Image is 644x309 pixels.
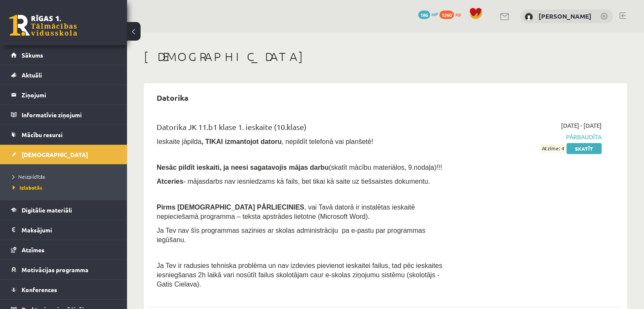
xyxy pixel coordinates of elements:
[22,246,44,254] span: Atzīmes
[144,50,627,64] h1: [DEMOGRAPHIC_DATA]
[22,71,42,79] span: Aktuāli
[431,11,438,17] span: mP
[157,204,304,211] span: Pirms [DEMOGRAPHIC_DATA] PĀRLIECINIES
[148,88,197,108] h2: Datorika
[11,105,116,124] a: Informatīvie ziņojumi
[11,85,116,105] a: Ziņojumi
[439,11,465,17] a: 1260 xp
[541,144,565,153] span: Atzīme: 4
[11,280,116,299] a: Konferences
[418,11,438,17] a: 186 mP
[11,260,116,279] a: Motivācijas programma
[22,51,43,59] span: Sākums
[22,151,88,158] span: [DEMOGRAPHIC_DATA]
[202,138,282,145] b: , TIKAI izmantojot datoru
[22,266,88,273] span: Motivācijas programma
[13,173,119,180] a: Neizpildītās
[157,227,426,243] span: Ja Tev nav šīs programmas sazinies ar skolas administrāciju pa e-pastu par programmas iegūšanu.
[462,132,602,141] span: Pārbaudīta
[9,15,77,36] a: Rīgas 1. Tālmācības vidusskola
[455,11,461,17] span: xp
[439,11,454,19] span: 1260
[157,178,430,185] span: - mājasdarbs nav iesniedzams kā fails, bet tikai kā saite uz tiešsaistes dokumentu.
[11,65,116,85] a: Aktuāli
[539,12,591,20] a: [PERSON_NAME]
[22,105,116,124] legend: Informatīvie ziņojumi
[11,145,116,164] a: [DEMOGRAPHIC_DATA]
[22,206,72,214] span: Digitālie materiāli
[11,45,116,65] a: Sākums
[329,164,442,171] span: (skatīt mācību materiālos, 9.nodaļa)!!!
[22,85,116,105] legend: Ziņojumi
[13,184,42,191] span: Izlabotās
[11,200,116,220] a: Digitālie materiāli
[418,11,430,19] span: 186
[567,143,602,154] a: Skatīt
[561,121,602,130] span: [DATE] - [DATE]
[157,262,442,288] span: Ja Tev ir radusies tehniska problēma un nav izdevies pievienot ieskaitei failus, tad pēc ieskaite...
[157,121,449,137] div: Datorika JK 11.b1 klase 1. ieskaite (10.klase)
[525,13,533,21] img: Sendija Ivanova
[22,131,63,138] span: Mācību resursi
[157,178,183,185] b: Atceries
[22,286,57,293] span: Konferences
[22,220,116,240] legend: Maksājumi
[11,220,116,240] a: Maksājumi
[157,164,329,171] span: Nesāc pildīt ieskaiti, ja neesi sagatavojis mājas darbu
[157,204,415,220] span: , vai Tavā datorā ir instalētas ieskaitē nepieciešamā programma – teksta apstrādes lietotne (Micr...
[11,240,116,259] a: Atzīmes
[11,125,116,144] a: Mācību resursi
[13,184,119,191] a: Izlabotās
[13,173,45,180] span: Neizpildītās
[157,138,373,145] span: Ieskaite jāpilda , nepildīt telefonā vai planšetē!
